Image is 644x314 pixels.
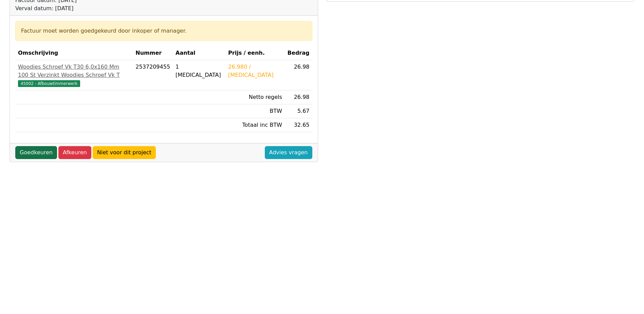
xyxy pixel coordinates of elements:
[93,146,156,159] a: Niet voor dit project
[225,90,285,104] td: Netto regels
[225,104,285,118] td: BTW
[18,63,130,87] a: Woodies Schroef Vk T30 6,0x160 Mm 100 St Verzinkt Woodies Schroef Vk T45002 - Afbouwtimmerwerk
[225,118,285,132] td: Totaal inc BTW
[133,60,173,90] td: 2537209455
[285,90,312,104] td: 26.98
[15,46,133,60] th: Omschrijving
[176,63,223,79] div: 1 [MEDICAL_DATA]
[225,46,285,60] th: Prijs / eenh.
[18,63,130,79] div: Woodies Schroef Vk T30 6,0x160 Mm 100 St Verzinkt Woodies Schroef Vk T
[18,80,80,87] span: 45002 - Afbouwtimmerwerk
[285,118,312,132] td: 32.65
[228,63,282,79] div: 26.980 / [MEDICAL_DATA]
[15,4,113,13] div: Verval datum: [DATE]
[285,60,312,90] td: 26.98
[173,46,225,60] th: Aantal
[265,146,312,159] a: Advies vragen
[285,46,312,60] th: Bedrag
[133,46,173,60] th: Nummer
[15,146,57,159] a: Goedkeuren
[21,27,307,35] div: Factuur moet worden goedgekeurd door inkoper of manager.
[58,146,91,159] a: Afkeuren
[285,104,312,118] td: 5.67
